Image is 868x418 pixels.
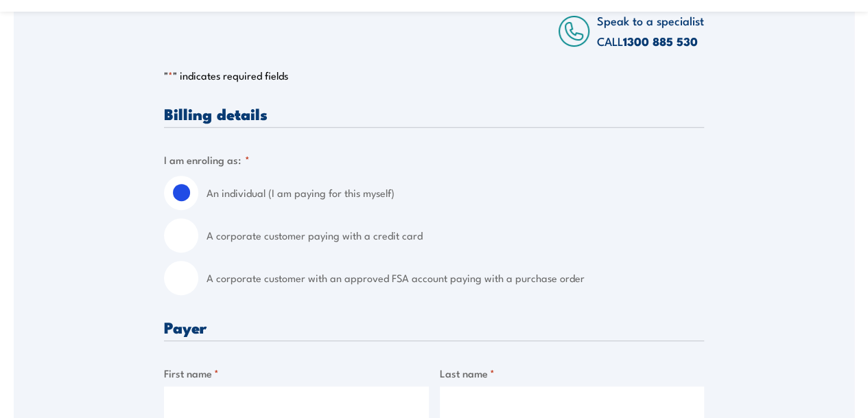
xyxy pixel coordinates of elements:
label: An individual (I am paying for this myself) [207,176,704,210]
span: Speak to a specialist CALL [597,12,704,49]
legend: I am enroling as: [164,152,250,167]
h3: Payer [164,319,704,335]
label: Last name [440,365,705,381]
label: A corporate customer with an approved FSA account paying with a purchase order [207,261,704,295]
label: First name [164,365,429,381]
h3: Billing details [164,106,704,121]
label: A corporate customer paying with a credit card [207,218,704,253]
a: 1300 885 530 [623,32,698,50]
p: " " indicates required fields [164,69,704,82]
